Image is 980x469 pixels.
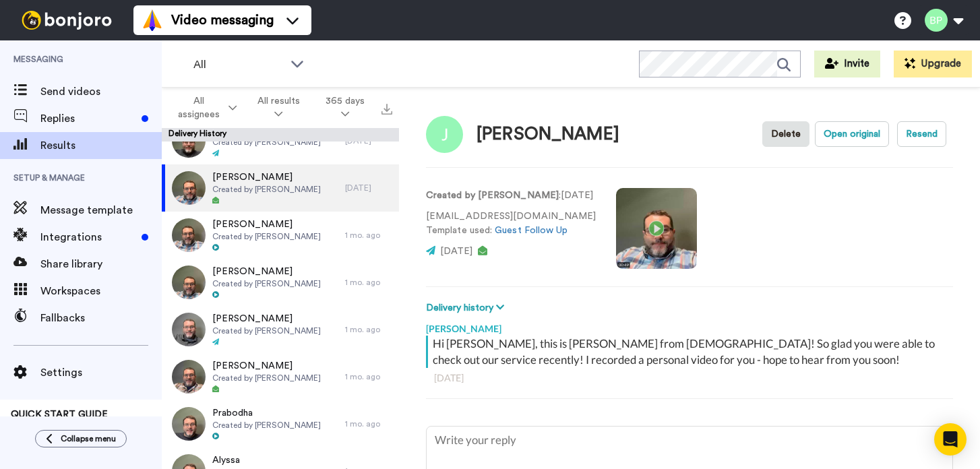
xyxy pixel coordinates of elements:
a: PrabodhaCreated by [PERSON_NAME]1 mo. ago [162,400,399,447]
div: Open Intercom Messenger [934,423,967,456]
button: Delivery history [426,301,508,315]
div: 1 mo. ago [345,324,392,335]
div: [PERSON_NAME] [426,315,953,336]
button: 365 days [313,89,377,127]
button: Invite [814,51,880,77]
span: Created by [PERSON_NAME] [212,137,321,148]
a: [PERSON_NAME]Created by [PERSON_NAME]1 mo. ago [162,306,399,353]
span: Workspaces [40,283,162,299]
img: dd7d0f2a-8425-48ec-8c87-b5561e741b8f-thumb.jpg [172,218,206,252]
div: 1 mo. ago [345,230,392,241]
span: Video messaging [171,11,274,30]
p: [EMAIL_ADDRESS][DOMAIN_NAME] Template used: [426,210,596,238]
span: Integrations [40,229,136,245]
span: Prabodha [212,406,321,420]
span: Created by [PERSON_NAME] [212,325,321,336]
span: Send videos [40,84,162,100]
span: Settings [40,365,162,381]
a: [PERSON_NAME]Created by [PERSON_NAME][DATE] [162,164,399,212]
div: Delivery History [162,128,399,142]
span: [PERSON_NAME] [212,312,321,325]
span: [PERSON_NAME] [212,359,321,373]
div: 1 mo. ago [345,277,392,288]
span: Created by [PERSON_NAME] [212,373,321,383]
div: [DATE] [345,183,392,193]
button: Collapse menu [35,430,127,447]
span: Created by [PERSON_NAME] [212,184,321,195]
button: Upgrade [894,51,972,77]
div: [DATE] [434,371,945,385]
div: [PERSON_NAME] [477,125,619,144]
span: Created by [PERSON_NAME] [212,231,321,242]
a: [PERSON_NAME]Created by [PERSON_NAME]1 mo. ago [162,259,399,306]
span: All assignees [173,94,226,121]
span: All [193,57,284,73]
div: 1 mo. ago [345,371,392,382]
span: [DATE] [440,247,472,256]
span: [PERSON_NAME] [212,218,321,231]
div: Hi [PERSON_NAME], this is [PERSON_NAME] from [DEMOGRAPHIC_DATA]! So glad you were able to check o... [433,336,950,368]
img: export.svg [381,104,392,115]
span: Share library [40,256,162,272]
img: Image of Jon [426,116,463,153]
span: Replies [40,111,136,127]
span: Message template [40,202,162,218]
div: 1 mo. ago [345,418,392,429]
img: ca6a6ff2-62b2-4651-a712-713332fb2dc2-thumb.jpg [172,313,206,346]
span: [PERSON_NAME] [212,265,321,278]
strong: Created by [PERSON_NAME] [426,191,559,200]
img: 2e23dcf9-41a7-4fa2-9551-332ed96c6c79-thumb.jpg [172,360,206,394]
button: Open original [815,121,889,147]
span: Alyssa [212,454,321,467]
img: cf52888a-eeee-4edf-b4cf-5cffdfed4f4d-thumb.jpg [172,407,206,441]
button: All results [245,89,313,127]
span: Collapse menu [61,433,116,444]
button: Export all results that match these filters now. [377,98,396,118]
span: Created by [PERSON_NAME] [212,278,321,289]
img: vm-color.svg [142,9,163,31]
p: : [DATE] [426,189,596,203]
span: Created by [PERSON_NAME] [212,420,321,431]
img: 35ccfb82-d3e7-46e4-86cc-fb6f055d0285-thumb.jpg [172,171,206,205]
img: bj-logo-header-white.svg [16,11,117,30]
span: [PERSON_NAME] [212,170,321,184]
button: Delete [762,121,809,147]
a: [PERSON_NAME]Created by [PERSON_NAME]1 mo. ago [162,212,399,259]
span: Results [40,137,162,154]
span: QUICK START GUIDE [11,410,108,419]
a: [PERSON_NAME]Created by [PERSON_NAME]1 mo. ago [162,353,399,400]
a: Guest Follow Up [495,226,568,235]
span: Fallbacks [40,310,162,326]
button: All assignees [164,89,245,127]
img: 89ae5350-4e03-4cd3-8994-56ab0fd99cc4-thumb.jpg [172,265,206,299]
button: Resend [897,121,946,147]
